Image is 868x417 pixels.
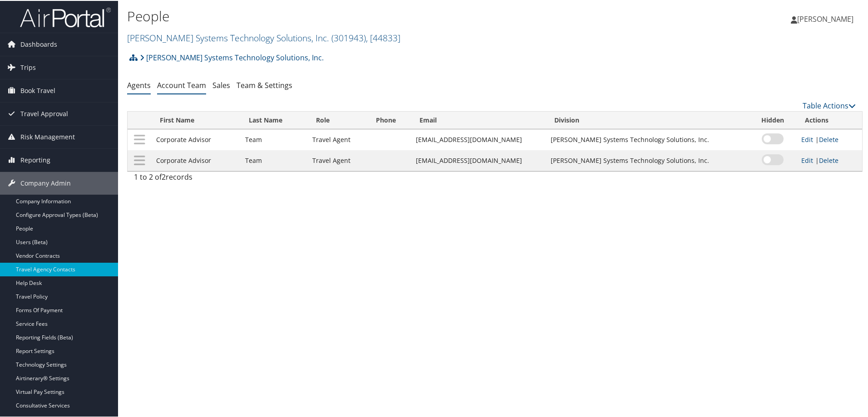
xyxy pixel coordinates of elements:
a: Edit [801,134,813,143]
span: Book Travel [20,78,55,101]
img: airportal-logo.png [20,6,111,27]
a: [PERSON_NAME] Systems Technology Solutions, Inc. [140,48,324,66]
td: Corporate Advisor [152,149,241,170]
th: : activate to sort column descending [128,111,152,128]
td: | [797,149,862,170]
a: Edit [801,155,813,164]
th: Role [308,111,368,128]
span: [PERSON_NAME] [797,13,853,23]
td: Corporate Advisor [152,128,241,149]
td: Travel Agent [308,149,368,170]
span: 2 [162,171,166,181]
a: [PERSON_NAME] Systems Technology Solutions, Inc. [127,31,400,43]
h1: People [127,6,617,25]
th: Phone [368,111,411,128]
td: [PERSON_NAME] Systems Technology Solutions, Inc. [546,149,749,170]
td: [EMAIL_ADDRESS][DOMAIN_NAME] [411,149,546,170]
span: Dashboards [20,32,57,55]
th: Hidden [749,111,797,128]
th: Email [411,111,546,128]
td: [EMAIL_ADDRESS][DOMAIN_NAME] [411,128,546,149]
span: Trips [20,55,36,78]
span: Reporting [20,148,50,171]
a: Account Team [157,79,206,89]
td: [PERSON_NAME] Systems Technology Solutions, Inc. [546,128,749,149]
span: ( 301943 ) [331,31,366,43]
th: First Name [152,111,241,128]
td: Travel Agent [308,128,368,149]
th: Last Name [241,111,308,128]
th: Division [546,111,749,128]
a: Agents [127,79,151,89]
a: Sales [212,79,230,89]
span: Risk Management [20,125,75,147]
a: [PERSON_NAME] [791,5,863,32]
a: Delete [819,155,838,164]
span: Company Admin [20,171,71,194]
td: Team [241,128,308,149]
div: 1 to 2 of records [134,171,304,186]
a: Table Actions [803,100,856,110]
span: , [ 44833 ] [366,31,400,43]
th: Actions [797,111,862,128]
td: | [797,128,862,149]
span: Travel Approval [20,102,68,124]
td: Team [241,149,308,170]
a: Team & Settings [237,79,292,89]
a: Delete [819,134,838,143]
